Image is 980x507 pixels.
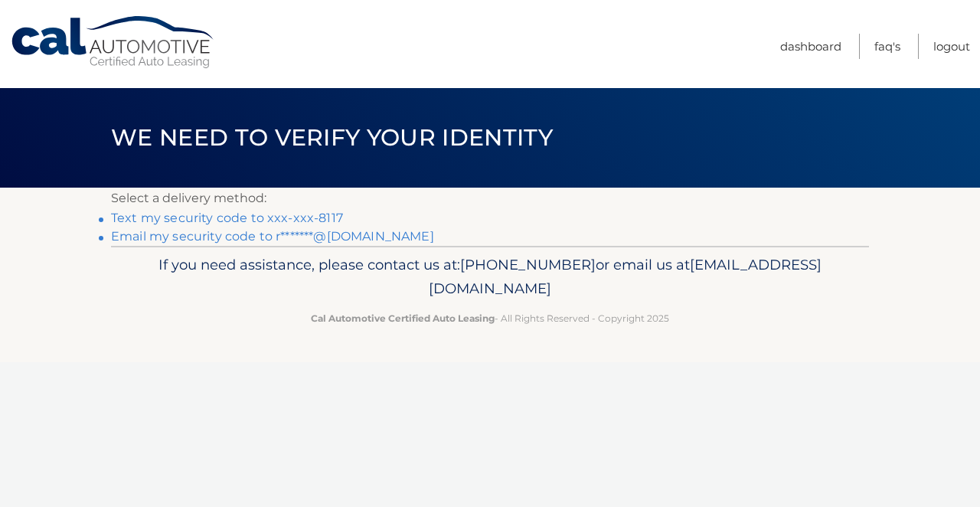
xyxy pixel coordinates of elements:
p: - All Rights Reserved - Copyright 2025 [121,310,859,326]
strong: Cal Automotive Certified Auto Leasing [311,312,495,324]
a: Logout [933,34,970,59]
a: Cal Automotive [10,15,217,70]
span: We need to verify your identity [111,123,553,152]
span: [PHONE_NUMBER] [460,256,596,273]
p: If you need assistance, please contact us at: or email us at [121,253,859,302]
a: Text my security code to xxx-xxx-8117 [111,211,343,225]
a: FAQ's [874,34,900,59]
a: Email my security code to r*******@[DOMAIN_NAME] [111,229,434,244]
a: Dashboard [780,34,841,59]
p: Select a delivery method: [111,188,869,209]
